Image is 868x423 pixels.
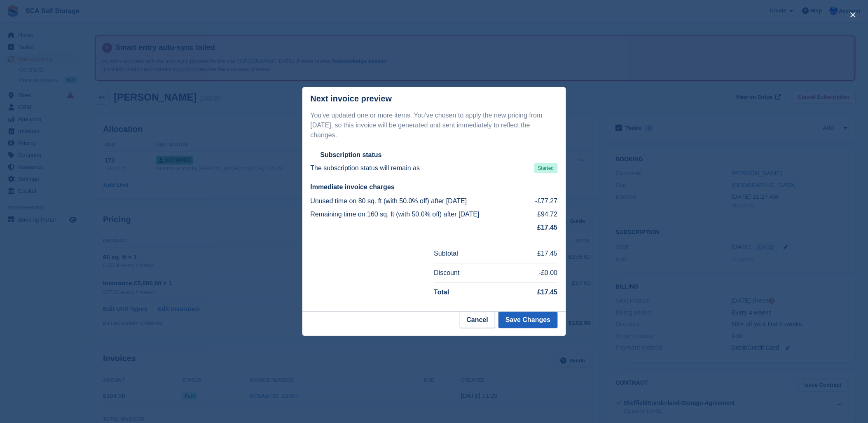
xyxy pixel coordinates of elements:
td: -£0.00 [503,263,557,283]
button: Save Changes [498,312,557,328]
td: Unused time on 80 sq. ft (with 50.0% off) after [DATE] [311,195,529,208]
td: £17.45 [503,244,557,263]
td: £94.72 [529,208,557,221]
td: Remaining time on 160 sq. ft (with 50.0% off) after [DATE] [311,208,529,221]
td: Subtotal [434,244,503,263]
p: Next invoice preview [311,94,392,103]
button: Cancel [460,312,495,328]
p: You've updated one or more items. You've chosen to apply the new pricing from [DATE], so this inv... [311,110,558,140]
button: close [847,8,860,21]
strong: £17.45 [538,224,558,231]
strong: Total [434,289,449,296]
strong: £17.45 [538,289,558,296]
p: The subscription status will remain as [311,163,420,173]
td: Discount [434,263,503,283]
td: -£77.27 [529,195,557,208]
h2: Immediate invoice charges [311,183,558,191]
span: Started [534,163,558,173]
h2: Subscription status [321,151,382,159]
